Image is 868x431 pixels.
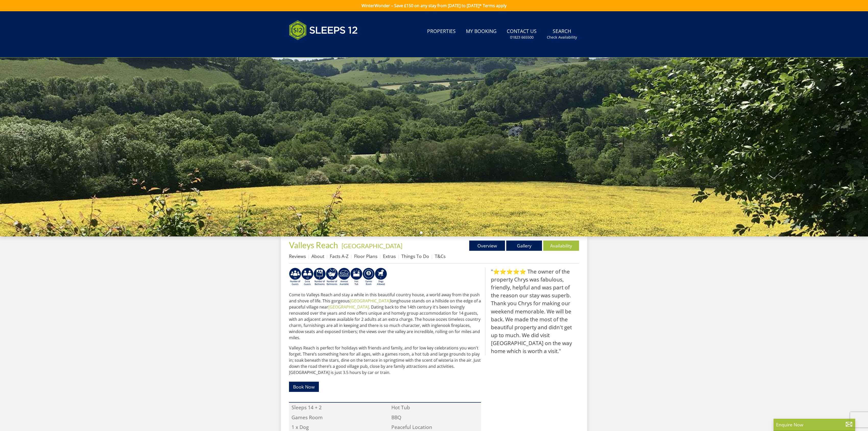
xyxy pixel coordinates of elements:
[776,421,853,428] p: Enquire Now
[506,241,542,251] a: Gallery
[401,253,429,259] a: Things To Do
[435,253,445,259] a: T&Cs
[547,35,577,40] small: Check Availability
[545,26,579,42] a: SearchCheck Availability
[289,345,481,376] p: Valleys Reach is perfect for holidays with friends and family, and for low key celebrations you w...
[289,382,319,392] a: Book Now
[301,268,314,286] img: AD_4nXeP6WuvG491uY6i5ZIMhzz1N248Ei-RkDHdxvvjTdyF2JXhbvvI0BrTCyeHgyWBEg8oAgd1TvFQIsSlzYPCTB7K21VoI...
[328,304,369,310] a: [GEOGRAPHIC_DATA]
[354,253,377,259] a: Floor Plans
[314,268,326,286] img: AD_4nXfpvCopSjPgFbrTpZ4Gb7z5vnaH8jAbqJolZQMpS62V5cqRSJM9TeuVSL7bGYE6JfFcU1DuF4uSwvi9kHIO1tFmPipW4...
[338,268,350,286] img: AD_4nXeWXf5CYyYrFc2VFuFRE3vXbeqyx2iQbxMRQvqx9twdeygsMA4-OYo-pu-P8imKQXFkymwQ2Un07Tll7NErWBF8IkoNy...
[289,413,381,422] li: Games Room
[289,268,301,286] img: AD_4nXdcQ9KvtZsQ62SDWVQl1bwDTl-yPG6gEIUNbwyrGIsgZo60KRjE4_zywAtQnfn2alr58vaaTkMQrcaGqlbOWBhHpVbyA...
[326,268,338,286] img: AD_4nXcXNpYDZXOBbgKRPEBCaCiOIsoVeJcYnRY4YZ47RmIfjOLfmwdYBtQTxcKJd6HVFC_WLGi2mB_1lWquKfYs6Lp6-6TPV...
[350,298,390,304] a: [GEOGRAPHIC_DATA]
[289,240,340,250] a: Valleys Reach
[350,268,363,286] img: AD_4nXcpX5uDwed6-YChlrI2BYOgXwgg3aqYHOhRm0XfZB-YtQW2NrmeCr45vGAfVKUq4uWnc59ZmEsEzoF5o39EWARlT1ewO...
[505,26,539,42] a: Contact Us01823 665500
[510,35,534,40] small: 01823 665500
[543,241,579,251] a: Availability
[289,253,306,259] a: Reviews
[289,292,481,341] p: Come to Valleys Reach and stay a while in this beautiful country house, a world away from the pus...
[363,268,375,286] img: AD_4nXdrZMsjcYNLGsKuA84hRzvIbesVCpXJ0qqnwZoX5ch9Zjv73tWe4fnFRs2gJ9dSiUubhZXckSJX_mqrZBmYExREIfryF...
[289,403,381,412] li: Sleeps 14 + 2
[286,46,340,50] iframe: Customer reviews powered by Trustpilot
[330,253,348,259] a: Facts A-Z
[340,242,402,249] span: -
[375,268,387,286] img: AD_4nXeEipi_F3q1Yj6bZlze3jEsUK6_7_3WtbLY1mWTnHN9JZSYYFCQEDZx02JbD7SocKMjZ8qjPHIa5G67Ebl9iTbBrBR15...
[469,241,505,251] a: Overview
[464,26,499,37] a: My Booking
[389,403,481,412] li: Hot Tub
[485,268,579,355] blockquote: "⭐⭐⭐⭐⭐ The owner of the property Chrys was fabulous, friendly, helpful and was part of the reason...
[383,253,396,259] a: Extras
[311,253,324,259] a: About
[342,242,402,249] a: [GEOGRAPHIC_DATA]
[289,17,358,43] img: Sleeps 12
[289,240,338,250] span: Valleys Reach
[389,413,481,422] li: BBQ
[425,26,458,37] a: Properties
